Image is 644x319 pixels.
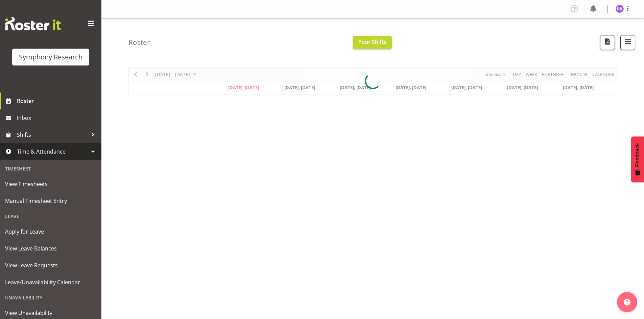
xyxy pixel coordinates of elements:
span: Manual Timesheet Entry [5,196,96,206]
button: Feedback - Show survey [631,136,644,182]
img: dawn-belshaw1857.jpg [616,5,624,13]
div: Leave [2,209,100,223]
div: Timesheet [2,162,100,176]
img: Rosterit website logo [5,17,61,30]
span: Time & Attendance [17,147,88,157]
div: Unavailability [2,291,100,304]
a: View Leave Balances [2,240,100,257]
span: Apply for Leave [5,227,96,237]
button: Filter Shifts [620,35,635,50]
span: Leave/Unavailability Calendar [5,277,96,287]
a: Manual Timesheet Entry [2,192,100,209]
span: View Timesheets [5,179,96,189]
div: Symphony Research [19,52,82,62]
span: Your Shifts [358,38,386,46]
a: Apply for Leave [2,223,100,240]
span: View Leave Balances [5,243,96,254]
span: View Leave Requests [5,260,96,270]
span: View Unavailability [5,308,96,318]
h4: Roster [128,38,150,46]
span: Feedback [635,143,641,167]
a: Leave/Unavailability Calendar [2,274,100,291]
a: View Timesheets [2,176,100,192]
img: help-xxl-2.png [624,299,630,305]
button: Download a PDF of the roster according to the set date range. [600,35,615,50]
span: Inbox [17,113,98,123]
span: Roster [17,96,98,106]
span: Shifts [17,130,88,140]
a: View Leave Requests [2,257,100,274]
button: Your Shifts [353,36,392,49]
